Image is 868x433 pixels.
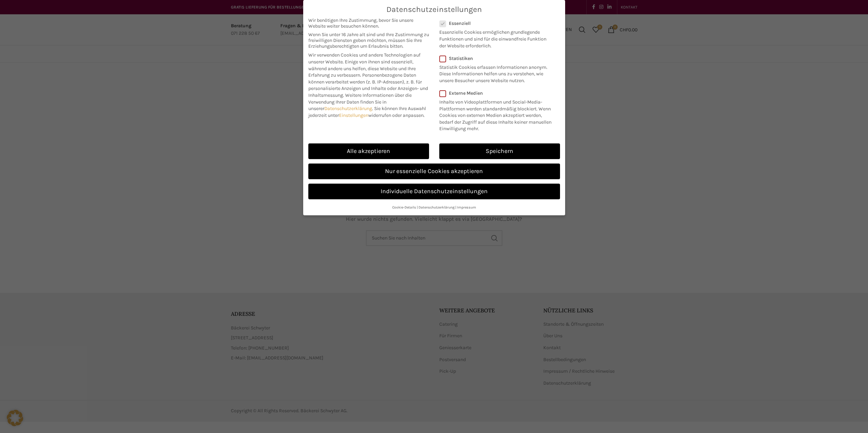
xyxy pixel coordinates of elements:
label: Statistiken [439,56,551,61]
a: Datenschutzerklärung [418,205,455,210]
span: Personenbezogene Daten können verarbeitet werden (z. B. IP-Adressen), z. B. für personalisierte A... [308,72,428,98]
p: Essenzielle Cookies ermöglichen grundlegende Funktionen und sind für die einwandfreie Funktion de... [439,26,551,49]
a: Cookie-Details [392,205,416,210]
span: Weitere Informationen über die Verwendung Ihrer Daten finden Sie in unserer . [308,92,412,111]
a: Nur essenzielle Cookies akzeptieren [308,164,560,179]
span: Wir benötigen Ihre Zustimmung, bevor Sie unsere Website weiter besuchen können. [308,17,429,29]
p: Inhalte von Videoplattformen und Social-Media-Plattformen werden standardmäßig blockiert. Wenn Co... [439,96,556,132]
span: Wenn Sie unter 16 Jahre alt sind und Ihre Zustimmung zu freiwilligen Diensten geben möchten, müss... [308,32,429,49]
a: Einstellungen [339,112,368,118]
a: Alle akzeptieren [308,143,429,159]
a: Individuelle Datenschutzeinstellungen [308,184,560,199]
a: Impressum [457,205,476,210]
a: Datenschutzerklärung [324,106,372,111]
label: Essenziell [439,20,551,26]
label: Externe Medien [439,90,556,96]
p: Statistik Cookies erfassen Informationen anonym. Diese Informationen helfen uns zu verstehen, wie... [439,61,551,84]
span: Sie können Ihre Auswahl jederzeit unter widerrufen oder anpassen. [308,106,426,118]
span: Datenschutzeinstellungen [386,5,482,14]
a: Speichern [439,143,560,159]
span: Wir verwenden Cookies und andere Technologien auf unserer Website. Einige von ihnen sind essenzie... [308,52,421,78]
